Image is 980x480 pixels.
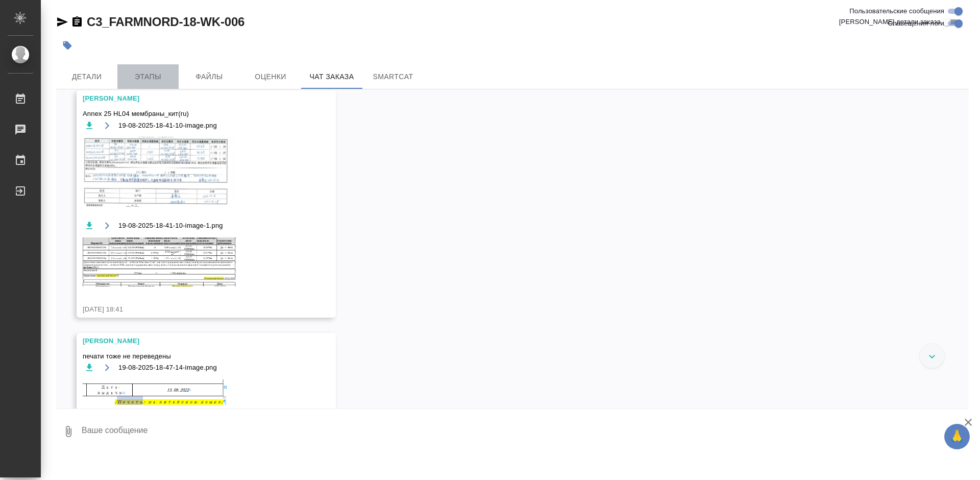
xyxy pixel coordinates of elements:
[839,17,941,27] span: [PERSON_NAME] детали заказа
[83,93,300,104] div: [PERSON_NAME]
[101,362,113,374] button: Открыть на драйве
[83,220,95,232] button: Скачать
[185,70,234,83] span: Файлы
[246,70,295,83] span: Оценки
[83,336,300,346] div: [PERSON_NAME]
[101,119,113,132] button: Открыть на драйве
[369,70,418,83] span: SmartCat
[118,363,217,373] span: 19-08-2025-18-47-14-image.png
[118,221,223,231] span: 19-08-2025-18-41-10-image-1.png
[62,70,111,83] span: Детали
[83,304,300,315] div: [DATE] 18:41
[83,109,300,119] span: Annex 25 HL04 мембраны_кит(ru)
[849,6,944,16] span: Пользовательские сообщения
[87,15,244,29] a: C3_FARMNORD-18-WK-006
[944,424,970,449] button: 🙏
[948,426,966,447] span: 🙏
[83,119,95,132] button: Скачать
[83,379,236,424] img: 19-08-2025-18-47-14-image.png
[83,351,300,362] span: печати тоже не переведены
[307,70,356,83] span: Чат заказа
[83,237,236,286] img: 19-08-2025-18-41-10-image-1.png
[56,34,79,57] button: Добавить тэг
[71,16,83,28] button: Скопировать ссылку
[56,16,68,28] button: Скопировать ссылку для ЯМессенджера
[83,137,236,206] img: 19-08-2025-18-41-10-image.png
[124,70,173,83] span: Этапы
[118,121,217,131] span: 19-08-2025-18-41-10-image.png
[101,220,113,232] button: Открыть на драйве
[83,362,95,374] button: Скачать
[888,18,944,29] span: Оповещения-логи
